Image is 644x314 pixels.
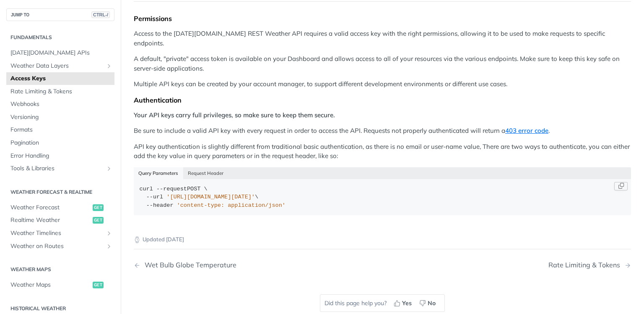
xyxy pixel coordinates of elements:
a: Realtime Weatherget [6,214,114,227]
div: Wet Bulb Globe Temperature [140,261,236,269]
div: Authentication [134,96,631,104]
span: Tools & Libraries [10,164,104,173]
span: Yes [402,299,412,308]
button: JUMP TOCTRL-/ [6,8,114,21]
h2: Fundamentals [6,34,114,41]
span: Webhooks [10,100,112,108]
span: get [93,204,104,211]
nav: Pagination Controls [134,253,631,277]
a: Access Keys [6,72,114,85]
p: Be sure to include a valid API key with every request in order to access the API. Requests not pr... [134,126,631,136]
a: Rate Limiting & Tokens [6,85,114,98]
strong: Your API keys carry full privileges, so make sure to keep them secure. [134,111,335,119]
span: No [428,299,436,308]
a: Next Page: Rate Limiting & Tokens [548,261,631,269]
a: 403 error code [505,127,548,135]
a: Weather Mapsget [6,279,114,291]
span: Weather Timelines [10,229,104,237]
span: CTRL-/ [91,11,110,18]
p: Access to the [DATE][DOMAIN_NAME] REST Weather API requires a valid access key with the right per... [134,29,631,48]
a: Error Handling [6,150,114,162]
a: Weather Forecastget [6,201,114,214]
a: [DATE][DOMAIN_NAME] APIs [6,47,114,59]
p: Updated [DATE] [134,235,631,244]
a: Weather Data LayersShow subpages for Weather Data Layers [6,60,114,72]
button: Show subpages for Weather Data Layers [106,63,112,69]
button: Copy Code [614,182,628,190]
button: Show subpages for Weather Timelines [106,230,112,237]
span: Weather Forecast [10,203,91,212]
h2: Weather Maps [6,266,114,273]
span: get [93,282,104,288]
a: Weather on RoutesShow subpages for Weather on Routes [6,240,114,253]
span: Realtime Weather [10,216,91,224]
div: POST \ \ [140,185,626,210]
button: No [416,297,440,309]
a: Tools & LibrariesShow subpages for Tools & Libraries [6,162,114,175]
span: Versioning [10,113,112,121]
h2: Historical Weather [6,305,114,312]
span: --header [146,202,174,208]
span: [DATE][DOMAIN_NAME] APIs [10,49,112,57]
span: '[URL][DOMAIN_NAME][DATE]' [166,194,255,200]
h2: Weather Forecast & realtime [6,188,114,196]
button: Yes [391,297,416,309]
span: Weather Maps [10,281,91,289]
p: Multiple API keys can be created by your account manager, to support different development enviro... [134,79,631,89]
button: Show subpages for Tools & Libraries [106,165,112,172]
p: API key authentication is slightly different from traditional basic authentication, as there is n... [134,142,631,161]
span: --url [146,194,164,200]
span: Weather on Routes [10,242,104,251]
a: Formats [6,124,114,136]
span: Pagination [10,139,112,147]
span: Error Handling [10,152,112,160]
span: get [93,217,104,224]
div: Did this page help you? [320,294,445,312]
span: --request [156,186,187,192]
span: Formats [10,126,112,134]
p: A default, "private" access token is available on your Dashboard and allows access to all of your... [134,54,631,73]
button: Show subpages for Weather on Routes [106,243,112,250]
button: Request Header [183,167,229,179]
a: Weather TimelinesShow subpages for Weather Timelines [6,227,114,240]
a: Pagination [6,137,114,149]
span: curl [140,186,153,192]
div: Rate Limiting & Tokens [548,261,624,269]
a: Previous Page: Wet Bulb Globe Temperature [134,261,347,269]
span: Access Keys [10,74,112,83]
span: 'content-type: application/json' [177,202,286,208]
div: Permissions [134,14,631,23]
a: Versioning [6,111,114,124]
a: Webhooks [6,98,114,111]
span: Weather Data Layers [10,62,104,70]
span: Rate Limiting & Tokens [10,87,112,96]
